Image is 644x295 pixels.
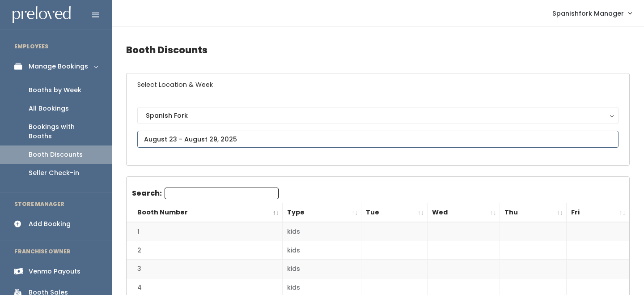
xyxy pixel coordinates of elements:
label: Search: [132,188,279,199]
div: All Bookings [29,104,69,113]
input: August 23 - August 29, 2025 [137,131,619,148]
div: Venmo Payouts [29,267,80,276]
button: Spanish Fork [137,107,619,124]
div: Bookings with Booths [29,122,97,141]
td: 1 [127,222,282,241]
td: 3 [127,260,282,278]
div: Booths by Week [29,86,81,95]
td: kids [282,222,361,241]
th: Wed: activate to sort column ascending [428,203,500,222]
td: 2 [127,241,282,260]
th: Thu: activate to sort column ascending [500,203,567,222]
th: Booth Number: activate to sort column descending [127,203,282,222]
h6: Select Location & Week [127,73,629,96]
th: Tue: activate to sort column ascending [361,203,428,222]
th: Type: activate to sort column ascending [282,203,361,222]
input: Search: [165,188,279,199]
div: Booth Discounts [29,150,83,159]
a: Spanishfork Manager [543,4,640,23]
h4: Booth Discounts [126,38,630,62]
div: Manage Bookings [29,62,88,71]
div: Seller Check-in [29,168,79,178]
img: preloved logo [13,6,71,24]
div: Add Booking [29,219,71,229]
span: Spanishfork Manager [552,9,624,18]
td: kids [282,241,361,260]
td: kids [282,260,361,278]
div: Spanish Fork [146,111,610,120]
th: Fri: activate to sort column ascending [567,203,629,222]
